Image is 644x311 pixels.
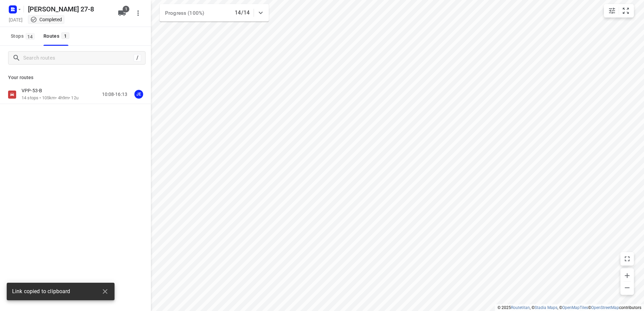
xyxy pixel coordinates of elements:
button: 1 [115,6,129,20]
span: Link copied to clipboard [12,288,70,296]
span: Stops [11,32,37,40]
button: Map settings [605,4,619,18]
span: 1 [61,32,69,39]
li: © 2025 , © , © © contributors [497,305,641,310]
input: Search routes [23,53,134,63]
a: OpenMapTiles [562,305,588,310]
p: VPP-53-B [22,88,46,94]
div: Routes [43,32,71,40]
div: small contained button group [604,4,634,18]
a: Routetitan [511,305,530,310]
button: Fit zoom [619,4,633,18]
span: 14 [26,33,35,40]
div: Progress (100%)14/14 [160,4,269,22]
span: Progress (100%) [165,10,204,16]
a: OpenStreetMap [591,305,619,310]
span: 1 [123,6,129,12]
div: This project completed. You cannot make any changes to it. [30,16,62,23]
p: 10:08-16:13 [102,91,127,98]
button: More [131,6,145,20]
p: Your routes [8,74,143,81]
p: 14/14 [235,9,250,17]
p: 14 stops • 105km • 4h9m • 12u [22,95,78,101]
a: Stadia Maps [535,305,557,310]
div: / [134,54,141,62]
